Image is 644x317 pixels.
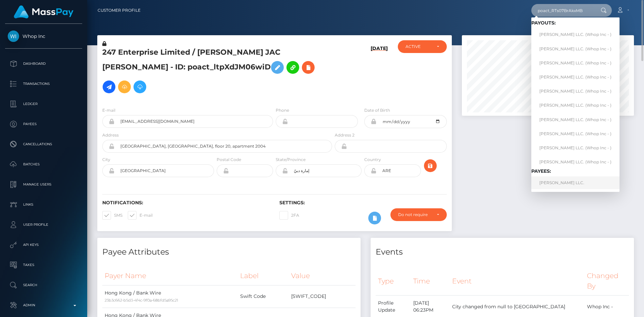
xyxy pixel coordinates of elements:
[371,46,388,99] h6: [DATE]
[5,96,82,112] a: Ledger
[8,119,79,129] p: Payees
[398,212,431,217] div: Do not require
[8,99,79,109] p: Ledger
[531,156,620,168] a: [PERSON_NAME] LLC. (Whop Inc - )
[531,57,620,69] a: [PERSON_NAME] LLC. (Whop Inc - )
[8,300,79,310] p: Admin
[8,79,79,89] p: Transactions
[585,267,629,295] th: Changed By
[5,136,82,153] a: Cancellations
[98,3,141,17] a: Customer Profile
[531,176,620,189] a: [PERSON_NAME] LLC.
[531,142,620,154] a: [PERSON_NAME] LLC. (Whop Inc - )
[531,20,620,26] h6: Payouts:
[103,81,115,93] a: Initiate Payout
[5,277,82,294] a: Search
[102,107,115,113] label: E-mail
[5,176,82,193] a: Manage Users
[8,179,79,190] p: Manage Users
[105,298,178,303] small: 23b3c662-b5d3-4f4c-9f0a-68bfd5a95c21
[5,297,82,314] a: Admin
[5,216,82,233] a: User Profile
[5,75,82,92] a: Transactions
[8,220,79,230] p: User Profile
[289,285,356,308] td: [SWIFT_CODE]
[335,132,355,138] label: Address 2
[531,99,620,112] a: [PERSON_NAME] LLC. (Whop Inc - )
[531,85,620,98] a: [PERSON_NAME] LLC. (Whop Inc - )
[531,4,594,17] input: Search...
[102,211,122,220] label: SMS
[8,139,79,149] p: Cancellations
[102,47,328,97] h5: 247 Enterprise Limited / [PERSON_NAME] JAC [PERSON_NAME] - ID: poact_ltpXdJM06wiD
[102,200,269,206] h6: Notifications:
[5,196,82,213] a: Links
[5,55,82,72] a: Dashboard
[531,127,620,140] a: [PERSON_NAME] LLC. (Whop Inc - )
[531,43,620,55] a: [PERSON_NAME] LLC. (Whop Inc - )
[5,33,82,39] span: Whop Inc
[531,71,620,83] a: [PERSON_NAME] LLC. (Whop Inc - )
[128,211,153,220] label: E-mail
[217,157,241,163] label: Postal Code
[376,246,629,258] h4: Events
[5,257,82,273] a: Taxes
[8,200,79,210] p: Links
[5,116,82,133] a: Payees
[8,260,79,270] p: Taxes
[276,157,306,163] label: State/Province
[364,107,390,113] label: Date of Birth
[450,267,585,295] th: Event
[8,159,79,169] p: Batches
[8,240,79,250] p: API Keys
[102,246,356,258] h4: Payee Attributes
[398,40,447,53] button: ACTIVE
[279,211,299,220] label: 2FA
[406,44,431,49] div: ACTIVE
[390,208,447,221] button: Do not require
[8,31,19,42] img: Whop Inc
[102,157,110,163] label: City
[531,29,620,41] a: [PERSON_NAME] LLC. (Whop Inc - )
[531,113,620,126] a: [PERSON_NAME] LLC. (Whop Inc - )
[102,132,119,138] label: Address
[5,156,82,173] a: Batches
[289,267,356,285] th: Value
[364,157,381,163] label: Country
[5,236,82,253] a: API Keys
[531,168,620,174] h6: Payees:
[8,280,79,290] p: Search
[238,267,289,285] th: Label
[276,107,289,113] label: Phone
[102,285,238,308] td: Hong Kong / Bank Wire
[14,5,73,18] img: MassPay Logo
[411,267,449,295] th: Time
[8,59,79,69] p: Dashboard
[279,200,446,206] h6: Settings:
[102,267,238,285] th: Payer Name
[238,285,289,308] td: Swift Code
[376,267,411,295] th: Type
